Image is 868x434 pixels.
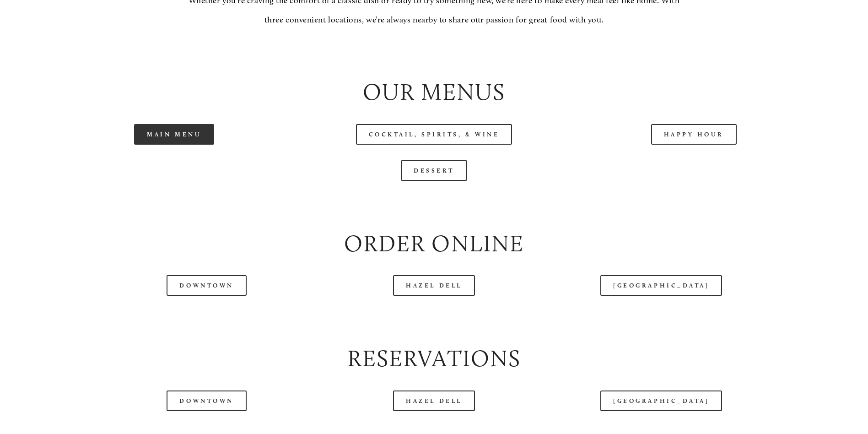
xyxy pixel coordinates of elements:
a: Hazel Dell [393,275,475,296]
h2: Order Online [52,228,816,260]
a: Happy Hour [651,124,737,145]
a: Cocktail, Spirits, & Wine [356,124,512,145]
a: [GEOGRAPHIC_DATA] [600,275,722,296]
a: Downtown [167,275,246,296]
h2: Our Menus [52,76,816,108]
h2: Reservations [52,342,816,375]
a: Downtown [167,391,246,411]
a: Dessert [401,160,467,181]
a: [GEOGRAPHIC_DATA] [600,391,722,411]
a: Main Menu [134,124,214,145]
a: Hazel Dell [393,391,475,411]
